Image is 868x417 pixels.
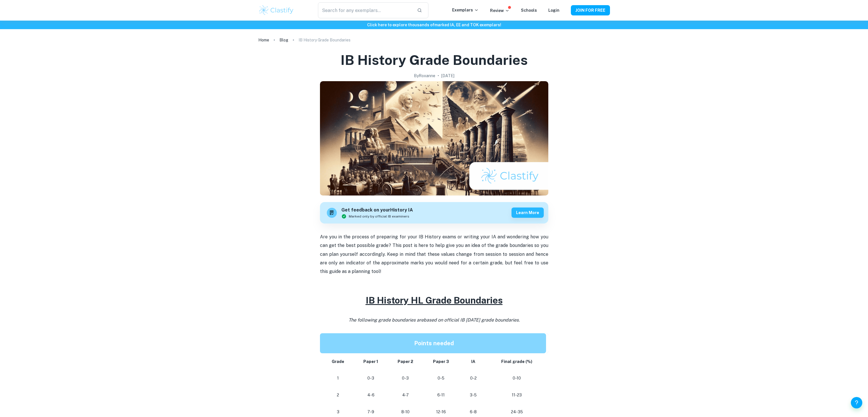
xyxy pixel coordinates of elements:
[492,408,541,416] p: 24-35
[492,391,541,399] p: 11-23
[428,391,454,399] p: 6-11
[492,374,541,382] p: 0-10
[463,408,483,416] p: 6-8
[571,5,610,15] button: JOIN FOR FREE
[463,391,483,399] p: 3-5
[359,408,383,416] p: 7-9
[327,374,349,382] p: 1
[441,73,454,79] h2: [DATE]
[414,340,454,347] strong: Points needed
[327,408,349,416] p: 3
[428,408,454,416] p: 12-16
[501,359,532,364] strong: Final grade (%)
[332,359,344,364] strong: Grade
[359,391,383,399] p: 4-6
[471,359,475,364] strong: IA
[851,397,862,408] button: Help and Feedback
[327,391,349,399] p: 2
[521,8,537,13] a: Schools
[349,317,520,323] i: The following grade boundaries are
[428,374,454,382] p: 0-5
[392,391,418,399] p: 4-7
[392,374,418,382] p: 0-3
[511,207,544,218] button: Learn more
[341,207,413,214] h6: Get feedback on your History IA
[341,51,528,69] h1: IB History Grade Boundaries
[320,233,548,276] p: Are you in the process of preparing for your IB History exams or writing your IA and wondering ho...
[359,374,383,382] p: 0-3
[366,295,503,306] u: IB History HL Grade Boundaries
[1,22,867,28] h6: Click here to explore thousands of marked IA, EE and TOK exemplars !
[349,214,409,219] span: Marked only by official IB examiners
[433,359,449,364] strong: Paper 3
[463,374,483,382] p: 0-2
[548,8,559,13] a: Login
[318,2,412,18] input: Search for any exemplars...
[299,37,351,43] p: IB History Grade Boundaries
[452,7,479,13] p: Exemplars
[258,36,269,44] a: Home
[424,317,520,323] span: based on official IB [DATE] grade boundaries.
[258,5,295,16] img: Clastify logo
[392,408,418,416] p: 8-10
[398,359,413,364] strong: Paper 2
[438,73,439,79] p: •
[490,7,509,14] p: Review
[320,202,548,224] a: Get feedback on yourHistory IAMarked only by official IB examinersLearn more
[363,359,378,364] strong: Paper 1
[320,81,548,195] img: IB History Grade Boundaries cover image
[279,36,288,44] a: Blog
[414,73,435,79] h2: By Roxanne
